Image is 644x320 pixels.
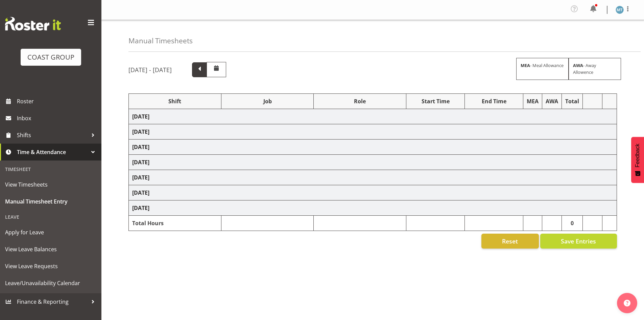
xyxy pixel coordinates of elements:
[129,124,617,140] td: [DATE]
[27,52,74,62] div: COAST GROUP
[616,6,624,14] img: malae-toleafoa1112.jpg
[631,137,644,183] button: Feedback - Show survey
[468,97,520,105] div: End Time
[546,97,558,105] div: AWA
[565,97,579,105] div: Total
[317,97,403,105] div: Role
[2,258,100,275] a: View Leave Requests
[129,200,617,216] td: [DATE]
[561,237,596,246] span: Save Entries
[2,210,100,224] div: Leave
[624,300,630,306] img: help-xxl-2.png
[5,196,96,207] span: Manual Timesheet Entry
[129,170,617,185] td: [DATE]
[562,216,583,231] td: 0
[129,155,617,170] td: [DATE]
[5,17,61,30] img: Rosterit website logo
[129,216,221,231] td: Total Hours
[17,96,98,106] span: Roster
[573,62,583,68] strong: AWA
[540,234,617,249] button: Save Entries
[17,130,88,140] span: Shifts
[2,176,100,193] a: View Timesheets
[17,297,88,307] span: Finance & Reporting
[129,185,617,200] td: [DATE]
[569,58,621,80] div: - Away Allowence
[635,144,641,167] span: Feedback
[5,261,96,271] span: View Leave Requests
[516,58,569,80] div: - Meal Allowance
[5,227,96,237] span: Apply for Leave
[129,140,617,155] td: [DATE]
[2,241,100,258] a: View Leave Balances
[2,193,100,210] a: Manual Timesheet Entry
[410,97,461,105] div: Start Time
[128,66,172,73] h5: [DATE] - [DATE]
[132,97,218,105] div: Shift
[128,37,193,45] h4: Manual Timesheets
[2,224,100,241] a: Apply for Leave
[17,113,98,123] span: Inbox
[521,62,530,68] strong: MEA
[225,97,310,105] div: Job
[2,275,100,292] a: Leave/Unavailability Calendar
[129,109,617,124] td: [DATE]
[5,278,96,288] span: Leave/Unavailability Calendar
[2,162,100,176] div: Timesheet
[5,179,96,190] span: View Timesheets
[481,234,539,249] button: Reset
[502,237,518,246] span: Reset
[5,244,96,254] span: View Leave Balances
[17,147,88,157] span: Time & Attendance
[527,97,539,105] div: MEA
